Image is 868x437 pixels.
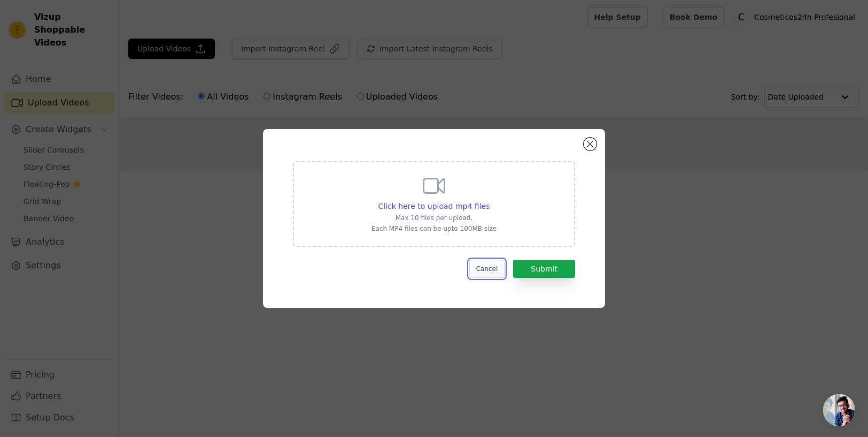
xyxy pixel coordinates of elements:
button: Submit [513,260,575,278]
a: Chat abierto [823,394,855,426]
span: Click here to upload mp4 files [378,202,490,210]
p: Max 10 files per upload. [371,214,497,222]
button: Cancel [469,260,505,278]
p: Each MP4 files can be upto 100MB size [371,224,497,233]
button: Close modal [584,138,596,150]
